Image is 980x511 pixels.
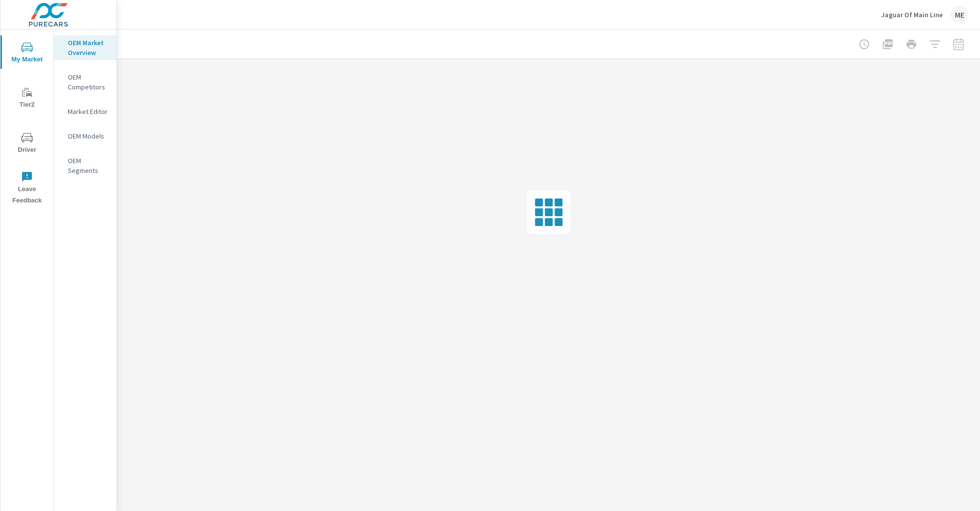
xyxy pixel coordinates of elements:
[3,41,51,65] span: My Market
[68,107,109,116] p: Market Editor
[54,35,116,60] div: OEM Market Overview
[881,10,943,19] p: Jaguar Of Main Line
[68,156,109,175] p: OEM Segments
[54,129,116,143] div: OEM Models
[0,29,54,210] div: nav menu
[54,70,116,94] div: OEM Competitors
[3,86,51,111] span: Tier2
[3,171,51,206] span: Leave Feedback
[68,131,109,141] p: OEM Models
[68,38,109,57] p: OEM Market Overview
[54,153,116,178] div: OEM Segments
[3,132,51,156] span: Driver
[68,72,109,92] p: OEM Competitors
[951,6,968,24] div: ME
[54,104,116,119] div: Market Editor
